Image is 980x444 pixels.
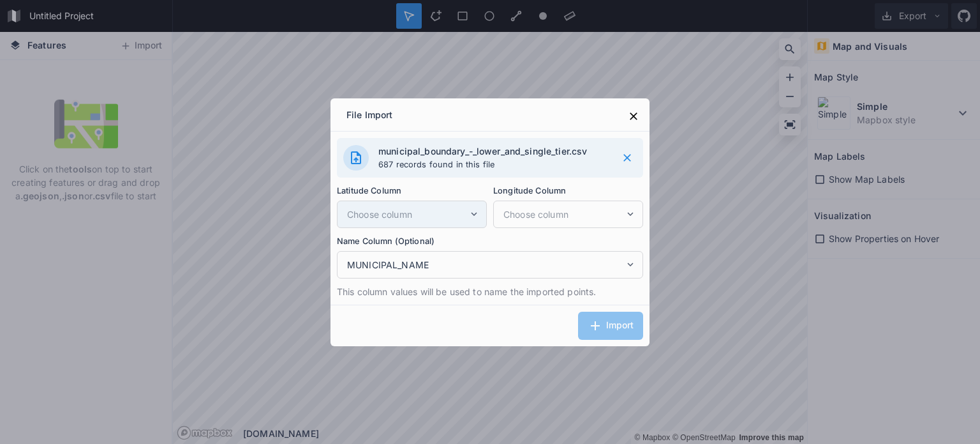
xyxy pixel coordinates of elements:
[493,184,643,197] label: Longitude Column
[337,184,487,197] label: Latitude Column
[337,234,643,248] label: Name Column (Optional)
[347,258,625,272] span: MUNICIPAL_NAME
[337,285,643,298] p: This column values will be used to name the imported points.
[347,208,468,221] span: Choose column
[337,102,403,131] div: File Import
[378,158,608,171] p: 687 records found in this file
[378,144,608,158] h4: municipal_boundary_-_lower_and_single_tier.csv
[503,208,625,221] span: Choose column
